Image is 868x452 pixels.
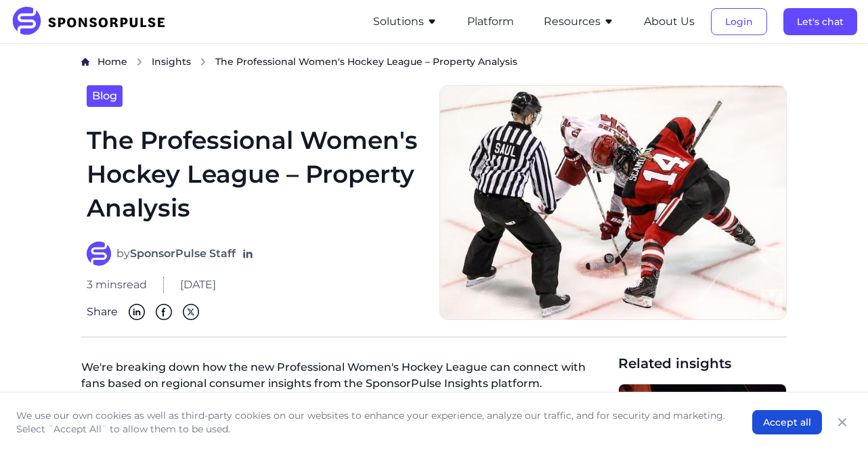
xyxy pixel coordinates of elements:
[783,8,857,35] button: Let's chat
[152,55,191,68] span: Insights
[644,16,695,28] a: About Us
[16,409,725,436] p: We use our own cookies as well as third-party cookies on our websites to enhance your experience,...
[183,304,199,320] img: Twitter
[215,55,517,68] span: The Professional Women's Hockey League – Property Analysis
[180,277,216,293] span: [DATE]
[544,14,614,30] button: Resources
[644,14,695,30] button: About Us
[752,410,822,434] button: Accept all
[711,16,767,28] a: Login
[439,85,787,320] img: Image courtesy Jerry Yu via Unsplash
[11,7,175,37] img: SponsorPulse
[711,8,767,35] button: Login
[783,16,857,28] a: Let's chat
[130,247,236,260] strong: SponsorPulse Staff
[129,304,145,320] img: Linkedin
[467,16,514,28] a: Platform
[152,55,191,69] a: Insights
[373,14,437,30] button: Solutions
[87,85,123,107] a: Blog
[87,277,147,293] span: 3 mins read
[199,58,207,66] img: chevron right
[87,123,423,225] h1: The Professional Women's Hockey League – Property Analysis
[97,55,127,69] a: Home
[87,304,118,320] span: Share
[241,247,255,261] a: Follow on LinkedIn
[467,14,514,30] button: Platform
[618,354,786,373] span: Related insights
[156,304,172,320] img: Facebook
[97,55,127,68] span: Home
[81,354,607,403] p: We're breaking down how the new Professional Women's Hockey League can connect with fans based on...
[135,58,144,66] img: chevron right
[81,58,89,66] img: Home
[87,242,111,266] img: SponsorPulse Staff
[833,413,852,432] button: Close
[116,246,236,262] span: by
